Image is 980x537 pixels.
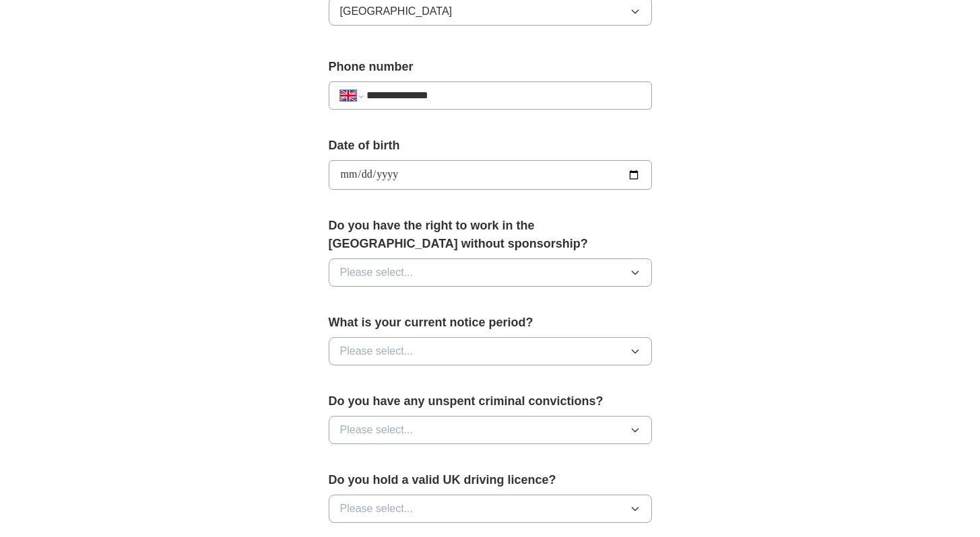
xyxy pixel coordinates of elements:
[340,501,414,517] span: Please select...
[329,314,652,332] label: What is your current notice period?
[329,258,652,287] button: Please select...
[329,471,652,489] label: Do you hold a valid UK driving licence?
[329,416,652,444] button: Please select...
[329,495,652,523] button: Please select...
[329,217,652,253] label: Do you have the right to work in the [GEOGRAPHIC_DATA] without sponsorship?
[340,3,453,20] span: [GEOGRAPHIC_DATA]
[340,264,414,281] span: Please select...
[340,422,414,438] span: Please select...
[329,137,652,155] label: Date of birth
[329,337,652,365] button: Please select...
[340,343,414,359] span: Please select...
[329,392,652,410] label: Do you have any unspent criminal convictions?
[329,58,652,76] label: Phone number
